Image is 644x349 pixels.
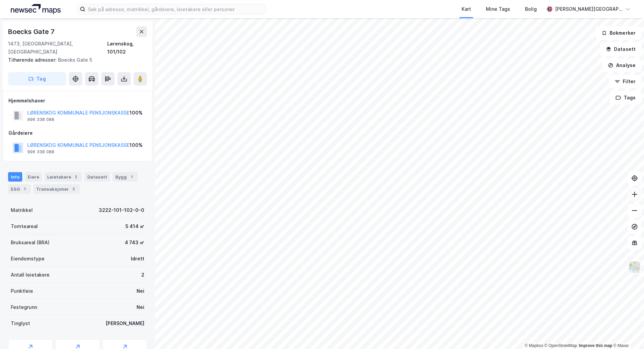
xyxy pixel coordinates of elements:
div: Info [8,172,22,182]
a: Mapbox [525,343,543,348]
div: Mine Tags [486,5,510,13]
div: Hjemmelshaver [8,97,147,105]
img: Z [628,261,641,274]
div: Transaksjoner [33,184,80,194]
div: 2 [72,173,79,180]
div: Boecks Gate 5 [8,56,142,64]
button: Bokmerker [596,26,641,40]
span: Tilhørende adresser: [8,57,58,63]
div: Punktleie [11,287,33,295]
div: 2 [70,186,77,192]
button: Tag [8,72,66,86]
div: Gårdeiere [8,129,147,137]
div: 100% [129,109,143,117]
button: Filter [609,75,641,88]
div: 4 743 ㎡ [125,239,144,247]
div: Nei [137,287,144,295]
div: [PERSON_NAME][GEOGRAPHIC_DATA] [555,5,622,13]
div: Leietakere [45,172,82,182]
a: OpenStreetMap [545,343,577,348]
div: Bruksareal (BRA) [11,239,50,247]
input: Søk på adresse, matrikkel, gårdeiere, leietakere eller personer [85,4,265,14]
img: logo.a4113a55bc3d86da70a041830d287a7e.svg [11,4,61,14]
div: 996 338 088 [27,149,54,155]
a: Improve this map [579,343,612,348]
div: Kontrollprogram for chat [610,317,644,349]
div: ESG [8,184,31,194]
div: Matrikkel [11,206,33,214]
div: 100% [129,141,143,149]
div: 1 [21,186,28,192]
div: Idrett [131,255,144,263]
div: 996 338 088 [27,117,54,122]
div: Nei [137,303,144,311]
div: Antall leietakere [11,271,50,279]
iframe: Chat Widget [610,317,644,349]
button: Datasett [600,42,641,56]
div: Tinglyst [11,319,30,327]
div: Lørenskog, 101/102 [107,40,147,56]
div: Boecks Gate 7 [8,26,56,37]
div: [PERSON_NAME] [106,319,144,327]
div: Datasett [85,172,110,182]
div: 1473, [GEOGRAPHIC_DATA], [GEOGRAPHIC_DATA] [8,40,107,56]
div: 1 [128,173,135,180]
div: Eiere [25,172,42,182]
div: 2 [141,271,144,279]
div: Eiendomstype [11,255,45,263]
button: Tags [610,91,641,104]
button: Analyse [602,59,641,72]
div: 5 414 ㎡ [125,222,144,230]
div: Tomteareal [11,222,38,230]
div: Bygg [113,172,138,182]
div: Bolig [525,5,537,13]
div: Festegrunn [11,303,37,311]
div: Kart [462,5,471,13]
div: 3222-101-102-0-0 [99,206,144,214]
